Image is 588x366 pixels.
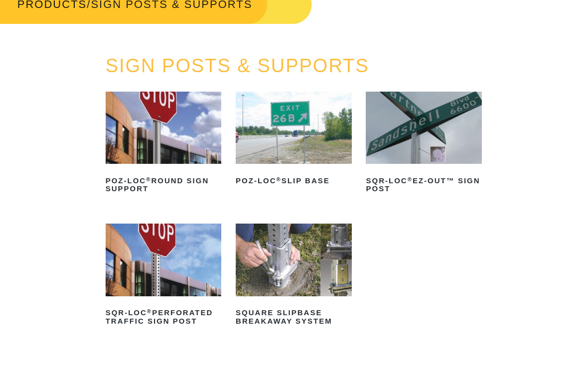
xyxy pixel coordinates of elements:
[277,176,282,182] sup: ®
[147,308,152,314] sup: ®
[236,92,352,189] a: POZ-LOC®Slip Base
[366,173,482,197] h2: SQR-LOC EZ-Out™ Sign Post
[146,176,151,182] sup: ®
[236,173,352,189] h2: POZ-LOC Slip Base
[106,173,222,197] h2: POZ-LOC Round Sign Support
[236,224,352,329] a: Square Slipbase Breakaway System
[106,224,222,329] a: SQR-LOC®Perforated Traffic Sign Post
[366,92,482,197] a: SQR-LOC®EZ-Out™ Sign Post
[408,176,413,182] sup: ®
[106,305,222,329] h2: SQR-LOC Perforated Traffic Sign Post
[106,92,222,197] a: POZ-LOC®Round Sign Support
[236,305,352,329] h2: Square Slipbase Breakaway System
[106,55,369,76] a: SIGN POSTS & SUPPORTS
